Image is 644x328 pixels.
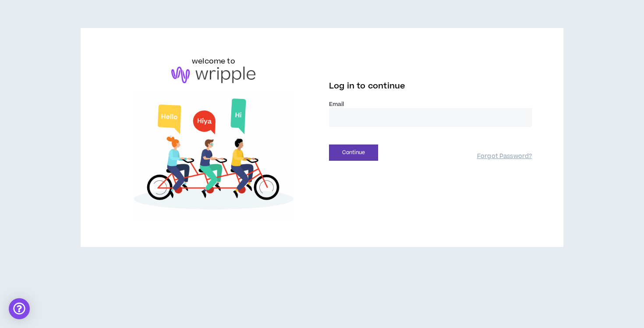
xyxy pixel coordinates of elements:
[329,145,378,161] button: Continue
[329,100,532,108] label: Email
[9,298,30,319] div: Open Intercom Messenger
[112,92,315,219] img: Welcome to Wripple
[477,152,532,161] a: Forgot Password?
[329,81,405,92] span: Log in to continue
[171,67,255,83] img: logo-brand.png
[192,56,235,67] h6: welcome to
